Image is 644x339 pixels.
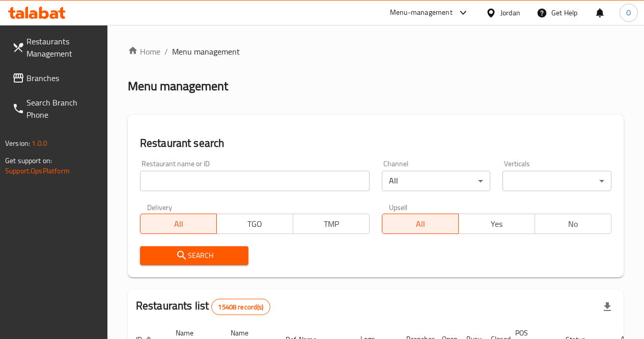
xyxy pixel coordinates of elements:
input: Search for restaurant name or ID.. [140,171,370,191]
button: TGO [216,214,293,234]
label: Upsell [389,203,408,211]
span: Restaurants Management [26,35,99,60]
span: O [626,7,631,18]
a: Search Branch Phone [4,90,107,127]
button: TMP [293,214,370,234]
h2: Menu management [128,78,228,94]
div: All [382,171,491,191]
li: / [164,45,168,58]
span: Yes [463,217,531,231]
span: All [145,217,213,231]
div: Menu-management [390,7,453,19]
a: Branches [4,66,107,90]
h2: Restaurants list [136,298,270,315]
button: Search [140,246,249,265]
span: TGO [221,217,289,231]
span: All [386,217,455,231]
span: 15408 record(s) [212,302,269,312]
button: All [382,214,459,234]
h2: Restaurant search [140,136,611,151]
span: Get support on: [5,154,52,167]
a: Support.OpsPlatform [5,164,70,177]
span: Search [148,249,241,262]
span: No [539,217,607,231]
span: TMP [297,217,366,231]
span: Branches [26,72,99,84]
span: Search Branch Phone [26,96,99,121]
nav: breadcrumb [128,45,624,58]
div: Total records count [211,299,270,315]
a: Home [128,45,160,58]
div: ​ [502,171,611,191]
span: Menu management [172,45,240,58]
div: Jordan [500,7,520,18]
button: No [535,214,611,234]
a: Restaurants Management [4,29,107,66]
button: Yes [458,214,535,234]
label: Delivery [147,203,173,211]
div: Export file [595,295,620,319]
span: 1.0.0 [32,137,47,150]
span: Version: [5,137,30,150]
button: All [140,214,217,234]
